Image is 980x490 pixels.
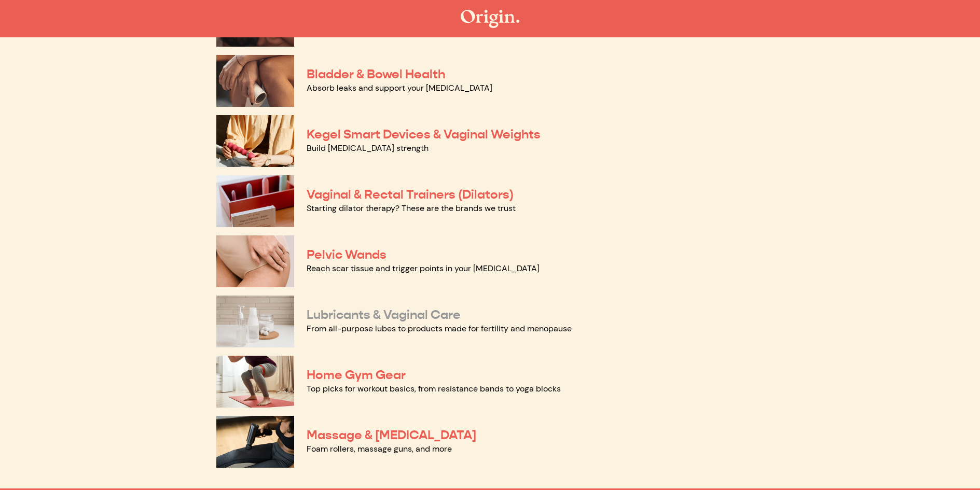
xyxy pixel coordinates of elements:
[307,427,476,443] a: Massage & [MEDICAL_DATA]
[216,235,294,287] img: Pelvic Wands
[216,296,294,347] img: Lubricants & Vaginal Care
[307,82,492,93] a: Absorb leaks and support your [MEDICAL_DATA]
[307,247,387,262] a: Pelvic Wands
[216,115,294,167] img: Kegel Smart Devices & Vaginal Weights
[307,263,540,274] a: Reach scar tissue and trigger points in your [MEDICAL_DATA]
[307,307,461,323] a: Lubricants & Vaginal Care
[307,66,445,82] a: Bladder & Bowel Health
[461,10,519,28] img: The Origin Shop
[307,143,429,153] a: Build [MEDICAL_DATA] strength
[307,187,514,202] a: Vaginal & Rectal Trainers (Dilators)
[307,367,406,383] a: Home Gym Gear
[216,55,294,107] img: Bladder & Bowel Health
[216,356,294,408] img: Home Gym Gear
[307,323,572,334] a: From all-purpose lubes to products made for fertility and menopause
[307,127,541,142] a: Kegel Smart Devices & Vaginal Weights
[216,175,294,227] img: Vaginal & Rectal Trainers (Dilators)
[307,443,452,454] a: Foam rollers, massage guns, and more
[307,203,516,214] a: Starting dilator therapy? These are the brands we trust
[307,383,561,394] a: Top picks for workout basics, from resistance bands to yoga blocks
[216,416,294,468] img: Massage & Myofascial Release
